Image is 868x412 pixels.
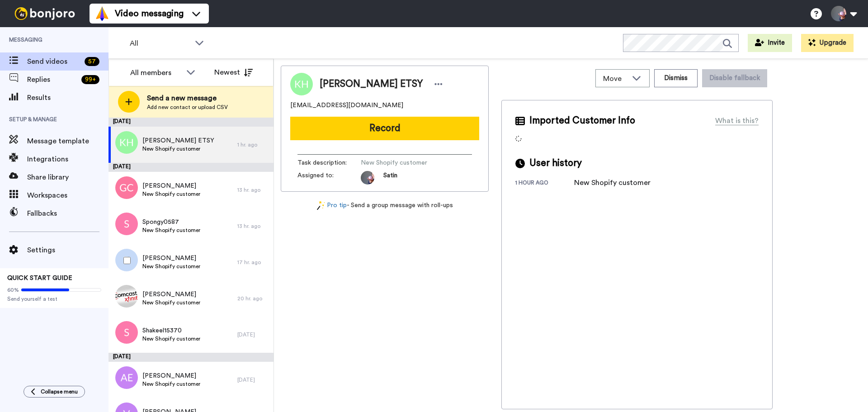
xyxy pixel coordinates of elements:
[237,295,269,302] div: 20 hr. ago
[27,92,108,103] span: Results
[95,6,109,21] img: vm-color.svg
[702,69,767,87] button: Disable fallback
[142,326,200,335] span: Shakeel15370
[142,218,200,227] span: Spongy0587
[142,263,200,270] span: New Shopify customer
[27,208,108,219] span: Fallbacks
[27,56,81,67] span: Send videos
[115,176,138,199] img: gc.png
[142,380,200,388] span: New Shopify customer
[142,290,200,299] span: [PERSON_NAME]
[142,145,214,152] span: New Shopify customer
[320,77,423,91] span: [PERSON_NAME] ETSY
[515,179,574,188] div: 1 hour ago
[574,177,651,188] div: New Shopify customer
[108,353,274,362] div: [DATE]
[7,295,101,303] span: Send yourself a test
[237,141,269,148] div: 1 hr. ago
[41,388,78,395] span: Collapse menu
[237,331,269,338] div: [DATE]
[237,376,269,384] div: [DATE]
[654,69,698,87] button: Dismiss
[81,75,99,84] div: 99 +
[142,299,200,306] span: New Shopify customer
[130,67,182,78] div: All members
[801,34,854,52] button: Upgrade
[748,34,792,52] button: Invite
[361,171,374,185] img: 9e27a4b1-d457-47b6-8810-cd25c1de4d25-1560395727.jpg
[115,285,138,308] img: cea4e8b4-8ffd-4dc4-a801-702cb640ea7b.jpg
[142,254,200,263] span: [PERSON_NAME]
[529,156,582,170] span: User history
[108,118,274,127] div: [DATE]
[142,227,200,234] span: New Shopify customer
[142,136,214,145] span: [PERSON_NAME] ETSY
[529,114,635,128] span: Imported Customer Info
[317,201,347,210] a: Pro tip
[237,259,269,266] div: 17 hr. ago
[130,38,190,49] span: All
[317,201,325,210] img: magic-wand.svg
[115,366,138,389] img: ae.png
[297,158,361,167] span: Task description :
[142,190,200,198] span: New Shopify customer
[290,73,313,95] img: Image of Katrin Hacke ETSY
[27,74,78,85] span: Replies
[27,154,108,165] span: Integrations
[108,163,274,172] div: [DATE]
[27,172,108,183] span: Share library
[27,136,108,147] span: Message template
[147,104,228,111] span: Add new contact or upload CSV
[603,73,627,84] span: Move
[237,186,269,194] div: 13 hr. ago
[27,245,108,256] span: Settings
[142,181,200,190] span: [PERSON_NAME]
[290,117,479,140] button: Record
[290,101,403,110] span: [EMAIL_ADDRESS][DOMAIN_NAME]
[85,57,99,66] div: 57
[27,190,108,201] span: Workspaces
[142,371,200,380] span: [PERSON_NAME]
[115,7,184,20] span: Video messaging
[7,286,19,294] span: 60%
[281,201,489,210] div: - Send a group message with roll-ups
[361,158,447,167] span: New Shopify customer
[147,93,228,104] span: Send a new message
[237,223,269,230] div: 13 hr. ago
[715,115,759,126] div: What is this?
[208,63,259,81] button: Newest
[24,386,85,398] button: Collapse menu
[297,171,361,185] span: Assigned to:
[7,275,72,281] span: QUICK START GUIDE
[11,7,79,20] img: bj-logo-header-white.svg
[142,335,200,342] span: New Shopify customer
[115,321,138,344] img: s.png
[115,131,138,154] img: kh.png
[383,171,397,185] span: Satin
[115,213,138,235] img: s.png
